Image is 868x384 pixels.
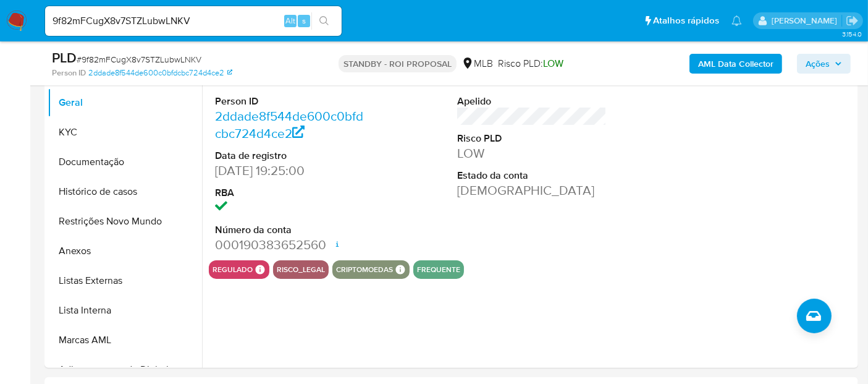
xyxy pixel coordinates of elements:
[417,267,460,272] button: frequente
[689,54,782,74] button: AML Data Collector
[48,236,202,266] button: Anexos
[215,95,364,108] dt: Person ID
[772,15,841,27] p: erico.trevizan@mercadopago.com.br
[45,13,342,29] input: Pesquise usuários ou casos...
[52,48,77,67] b: PLD
[806,54,830,74] span: Ações
[77,53,201,66] span: # 9f82mFCugX8v7STZLubwLNKV
[88,67,232,79] a: 2ddade8f544de600c0bfdcbc724d4ce2
[215,162,364,179] dd: [DATE] 19:25:00
[336,267,393,272] button: criptomoedas
[461,57,493,70] div: MLB
[842,29,862,39] span: 3.154.0
[215,236,364,254] dd: 000190383652560
[48,266,202,296] button: Listas Externas
[215,223,364,237] dt: Número da conta
[457,95,607,108] dt: Apelido
[52,67,86,79] b: Person ID
[498,57,563,70] span: Risco PLD:
[846,14,859,27] a: Sair
[797,54,851,74] button: Ações
[48,207,202,236] button: Restrições Novo Mundo
[302,15,306,27] span: s
[48,325,202,355] button: Marcas AML
[48,177,202,207] button: Histórico de casos
[731,15,742,26] a: Notificações
[215,186,364,200] dt: RBA
[457,145,607,162] dd: LOW
[457,132,607,145] dt: Risco PLD
[339,55,457,72] p: STANDBY - ROI PROPOSAL
[277,267,325,272] button: risco_legal
[457,182,607,199] dd: [DEMOGRAPHIC_DATA]
[215,107,363,142] a: 2ddade8f544de600c0bfdcbc724d4ce2
[311,12,337,30] button: search-icon
[285,15,295,27] span: Alt
[213,267,253,272] button: regulado
[698,54,773,74] b: AML Data Collector
[653,14,719,27] span: Atalhos rápidos
[48,147,202,177] button: Documentação
[48,117,202,147] button: KYC
[48,296,202,325] button: Lista Interna
[48,88,202,117] button: Geral
[215,149,364,163] dt: Data de registro
[457,169,607,182] dt: Estado da conta
[543,56,563,70] span: LOW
